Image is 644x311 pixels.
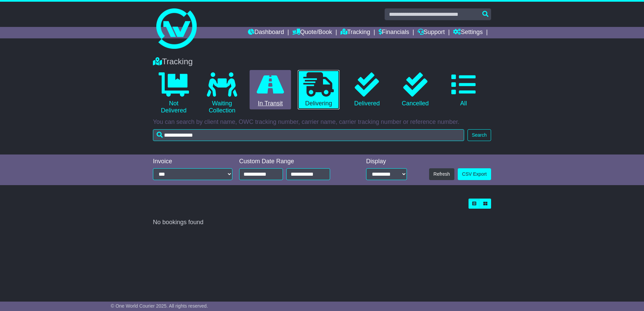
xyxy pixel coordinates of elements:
[201,70,243,117] a: Waiting Collection
[418,27,445,38] a: Support
[458,168,491,180] a: CSV Export
[453,27,483,38] a: Settings
[394,70,436,110] a: Cancelled
[153,158,232,165] div: Invoice
[379,27,409,38] a: Financials
[248,27,284,38] a: Dashboard
[250,70,291,110] a: In Transit
[111,303,208,309] span: © One World Courier 2025. All rights reserved.
[150,57,494,67] div: Tracking
[153,118,491,126] p: You can search by client name, OWC tracking number, carrier name, carrier tracking number or refe...
[429,168,454,180] button: Refresh
[346,70,388,110] a: Delivered
[153,70,194,117] a: Not Delivered
[298,70,339,110] a: Delivering
[153,219,491,226] div: No bookings found
[239,158,347,165] div: Custom Date Range
[443,70,484,110] a: All
[468,129,491,141] button: Search
[341,27,370,38] a: Tracking
[292,27,332,38] a: Quote/Book
[366,158,407,165] div: Display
